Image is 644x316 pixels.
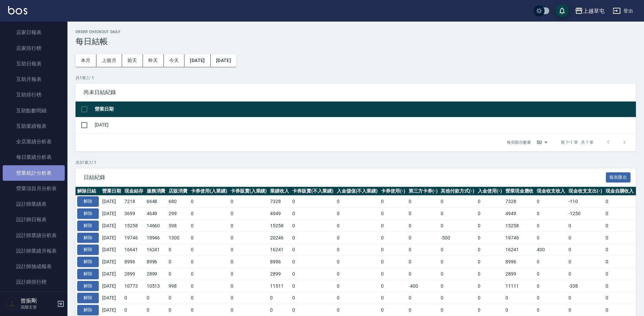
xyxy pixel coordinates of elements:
td: 3699 [123,208,145,220]
td: 0 [439,292,476,304]
td: 0 [189,280,229,292]
td: 598 [167,220,189,232]
td: 7328 [504,196,535,208]
td: 0 [476,232,504,244]
th: 業績收入 [268,187,291,196]
a: 商品銷售排行榜 [3,290,65,306]
th: 服務消費 [145,187,167,196]
button: 本月 [76,54,96,67]
td: 0 [167,256,189,268]
td: 0 [476,220,504,232]
a: 互助排行榜 [3,87,65,103]
h3: 每日結帳 [76,37,636,46]
td: 0 [476,196,504,208]
td: 0 [291,220,335,232]
p: 每頁顯示數量 [507,139,531,145]
td: 0 [407,244,439,256]
td: 7218 [123,196,145,208]
td: 16241 [504,244,535,256]
td: 0 [604,292,636,304]
a: 全店業績分析表 [3,134,65,149]
td: 15258 [504,220,535,232]
td: 0 [291,292,335,304]
td: 0 [189,220,229,232]
td: 0 [604,280,636,292]
td: 10513 [145,280,167,292]
th: 解除日結 [76,187,100,196]
td: [DATE] [100,292,123,304]
th: 入金使用(-) [476,187,504,196]
td: 0 [604,244,636,256]
td: 14660 [145,220,167,232]
td: 0 [189,232,229,244]
h2: Order checkout daily [76,30,636,34]
td: 0 [335,232,380,244]
td: 0 [167,268,189,280]
td: -338 [567,280,604,292]
a: 設計師業績月報表 [3,243,65,259]
td: 0 [189,244,229,256]
td: 0 [476,208,504,220]
th: 現金收支收入 [535,187,567,196]
td: 0 [567,268,604,280]
td: 0 [476,268,504,280]
button: 解除 [77,233,99,243]
td: 0 [335,196,380,208]
a: 互助日報表 [3,56,65,71]
th: 第三方卡券(-) [407,187,439,196]
a: 設計師業績分析表 [3,228,65,243]
td: 0 [291,244,335,256]
td: 0 [291,196,335,208]
td: 0 [335,256,380,268]
td: 299 [167,208,189,220]
th: 營業現金應收 [504,187,535,196]
a: 店家排行榜 [3,40,65,56]
td: 0 [291,208,335,220]
td: 0 [439,220,476,232]
td: 0 [379,292,407,304]
td: 0 [476,244,504,256]
a: 營業項目月分析表 [3,181,65,196]
th: 入金儲值(不入業績) [335,187,380,196]
th: 營業日期 [93,102,636,117]
td: 0 [407,232,439,244]
td: 0 [189,208,229,220]
td: 0 [535,232,567,244]
td: 400 [535,244,567,256]
td: 0 [229,208,269,220]
td: -400 [407,280,439,292]
td: [DATE] [100,280,123,292]
p: 共 31 筆, 1 / 1 [76,160,636,166]
td: 0 [291,256,335,268]
td: 0 [604,256,636,268]
td: 0 [335,268,380,280]
button: 報表匯出 [606,172,631,183]
button: 今天 [164,54,185,67]
td: 0 [189,268,229,280]
td: 0 [535,280,567,292]
p: 高階主管 [21,304,55,310]
td: 0 [379,280,407,292]
td: 0 [229,292,269,304]
td: 8996 [145,256,167,268]
td: 4949 [268,208,291,220]
td: 0 [229,256,269,268]
a: 設計師排行榜 [3,274,65,290]
td: 2899 [145,268,167,280]
td: 0 [123,292,145,304]
td: 0 [535,196,567,208]
td: 0 [407,292,439,304]
td: [DATE] [100,256,123,268]
span: 日結紀錄 [84,174,606,181]
td: [DATE] [100,196,123,208]
td: 2899 [268,268,291,280]
td: 6648 [145,196,167,208]
td: 0 [407,256,439,268]
button: 解除 [77,281,99,291]
td: 0 [268,292,291,304]
td: 0 [145,292,167,304]
span: 尚未日結紀錄 [84,89,628,96]
td: 0 [567,244,604,256]
td: 2899 [504,268,535,280]
p: 共 1 筆, 1 / 1 [76,75,636,81]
